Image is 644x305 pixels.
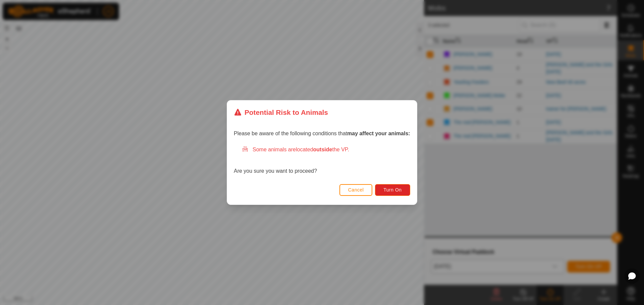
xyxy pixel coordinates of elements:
span: located the VP. [296,147,349,152]
button: Turn On [375,184,410,196]
div: Some animals are [242,146,410,154]
strong: outside [313,147,332,152]
span: Please be aware of the following conditions that [234,131,410,136]
strong: may affect your animals: [347,131,410,136]
span: Cancel [348,187,364,193]
button: Cancel [339,184,373,196]
div: Are you sure you want to proceed? [234,146,410,175]
div: Potential Risk to Animals [234,107,328,118]
span: Turn On [384,187,402,193]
